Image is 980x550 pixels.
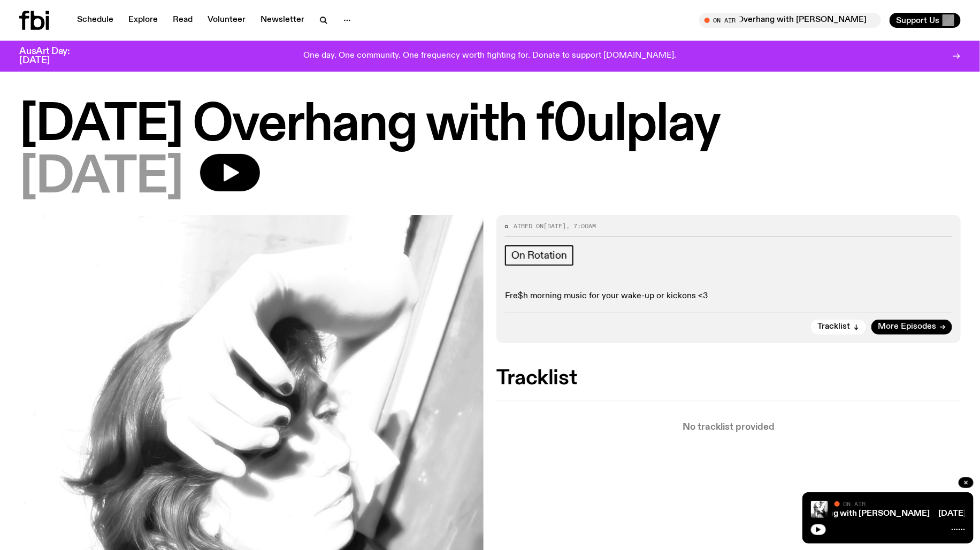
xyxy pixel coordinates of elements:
span: [DATE] [19,154,183,202]
p: One day. One community. One frequency worth fighting for. Donate to support [DOMAIN_NAME]. [304,51,677,61]
a: More Episodes [871,320,952,335]
img: An overexposed, black and white profile of Kate, shot from the side. She is covering her forehead... [811,501,828,518]
span: On Air [843,500,866,507]
button: Tracklist [811,320,866,335]
h1: [DATE] Overhang with f0ulplay [19,102,961,150]
span: More Episodes [878,323,936,331]
h2: Tracklist [496,369,961,388]
p: Fre$h morning music for your wake-up or kickons <3 [505,291,952,301]
span: , 7:00am [566,222,596,230]
span: Tracklist [817,323,850,331]
a: Newsletter [254,13,311,28]
a: Schedule [71,13,120,28]
a: On Rotation [505,245,573,266]
a: [DATE] Overhang with [PERSON_NAME] [772,509,930,518]
span: On Rotation [511,250,567,261]
p: No tracklist provided [496,423,961,432]
a: Read [166,13,199,28]
a: Explore [122,13,164,28]
button: Support Us [890,13,961,28]
h3: AusArt Day: [DATE] [19,47,88,65]
span: Support Us [896,16,939,25]
span: [DATE] [543,222,566,230]
button: On Air[DATE] Overhang with [PERSON_NAME] [699,13,881,28]
span: Aired on [514,222,543,230]
a: Volunteer [201,13,252,28]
